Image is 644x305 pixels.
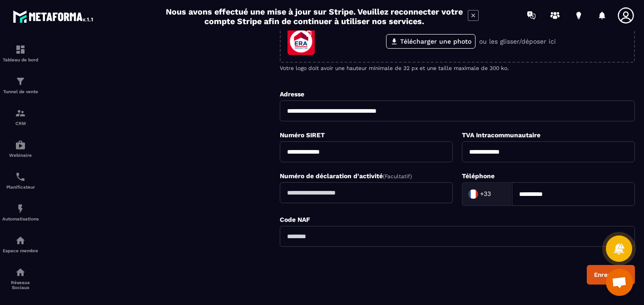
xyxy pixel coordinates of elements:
p: CRM [2,121,39,126]
div: Search for option [462,182,512,206]
label: Adresse [280,90,304,98]
img: formation [15,76,26,87]
h2: Nous avons effectué une mise à jour sur Stripe. Veuillez reconnecter votre compte Stripe afin de ... [165,7,463,26]
p: Planificateur [2,185,39,190]
label: Téléphone [462,172,495,180]
img: logo [13,8,94,25]
p: Tunnel de vente [2,89,39,94]
label: TVA Intracommunautaire [462,131,540,139]
img: formation [15,44,26,55]
p: Espace membre [2,248,39,253]
a: social-networksocial-networkRéseaux Sociaux [2,260,39,297]
a: formationformationTunnel de vente [2,69,39,101]
label: Numéro de déclaration d'activité [280,172,412,180]
span: +33 [480,190,491,199]
button: Enregistrer [587,265,635,285]
p: Votre logo doit avoir une hauteur minimale de 32 px et une taille maximale de 300 ko. [280,65,635,71]
label: Télécharger une photo [386,34,476,49]
a: Ouvrir le chat [606,269,633,296]
img: scheduler [15,171,26,182]
p: ou les glisser/déposer ici [479,38,556,45]
a: automationsautomationsEspace membre [2,228,39,260]
p: Automatisations [2,216,39,221]
img: Country Flag [464,185,482,203]
a: schedulerschedulerPlanificateur [2,165,39,196]
img: automations [15,140,26,150]
a: formationformationCRM [2,101,39,133]
a: formationformationTableau de bord [2,37,39,69]
label: Code NAF [280,216,310,223]
input: Search for option [493,187,502,201]
p: Réseaux Sociaux [2,280,39,290]
img: automations [15,203,26,214]
img: formation [15,108,26,119]
div: Enregistrer [594,271,628,278]
label: Numéro SIRET [280,131,325,139]
span: (Facultatif) [383,173,412,180]
a: automationsautomationsWebinaire [2,133,39,165]
p: Tableau de bord [2,57,39,62]
a: automationsautomationsAutomatisations [2,196,39,228]
p: Webinaire [2,153,39,158]
img: automations [15,235,26,246]
img: social-network [15,267,26,278]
